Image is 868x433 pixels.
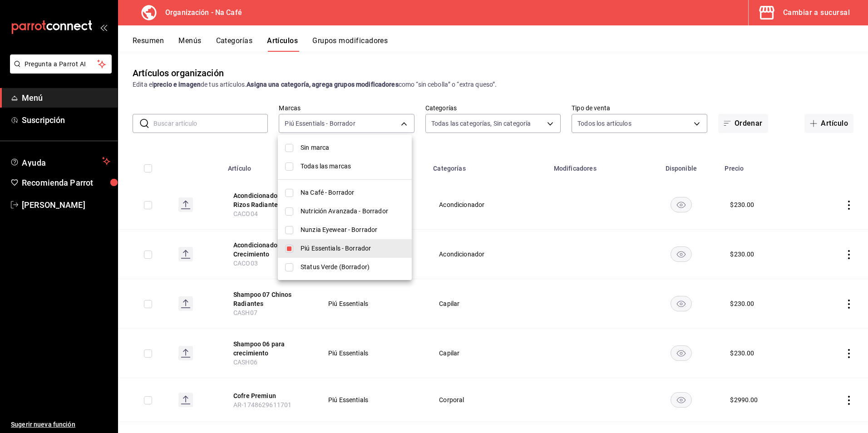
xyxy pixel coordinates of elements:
[301,207,404,216] span: Nutrición Avanzada - Borrador
[301,225,404,235] span: Nunzia Eyewear - Borrador
[301,162,404,171] span: Todas las marcas
[301,188,404,197] span: Na Café - Borrador
[301,262,404,272] span: Status Verde (Borrador)
[301,143,404,153] span: Sin marca
[301,244,404,253] span: Piú Essentials - Borrador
